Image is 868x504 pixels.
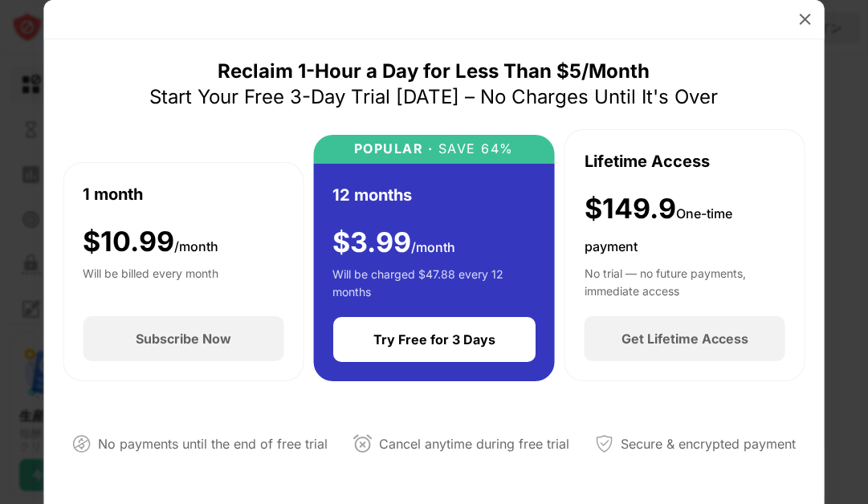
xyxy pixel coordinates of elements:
div: 12 months [332,183,412,207]
img: cancel-anytime [353,434,373,453]
div: No trial — no future payments, immediate access [585,265,785,297]
span: /month [174,238,218,254]
div: $ 3.99 [332,226,455,259]
div: 1 month [83,182,143,206]
span: One-time payment [585,205,732,254]
div: Will be billed every month [83,265,218,297]
div: Secure & encrypted payment [621,433,796,456]
div: No payments until the end of free trial [98,433,328,456]
span: /month [411,239,455,255]
img: not-paying [72,434,92,453]
div: Will be charged $47.88 every 12 months [332,266,535,298]
div: POPULAR · [354,141,434,156]
img: secured-payment [595,434,614,453]
div: Reclaim 1-Hour a Day for Less Than $5/Month [218,59,650,84]
div: $ 10.99 [83,226,218,258]
div: Start Your Free 3-Day Trial [DATE] – No Charges Until It's Over [149,84,718,110]
div: SAVE 64% [433,141,514,156]
div: Try Free for 3 Days [373,331,495,348]
div: Lifetime Access [585,149,710,173]
div: Get Lifetime Access [621,331,748,347]
div: Subscribe Now [136,331,231,347]
div: $149.9 [585,193,785,258]
div: Cancel anytime during free trial [379,433,569,456]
